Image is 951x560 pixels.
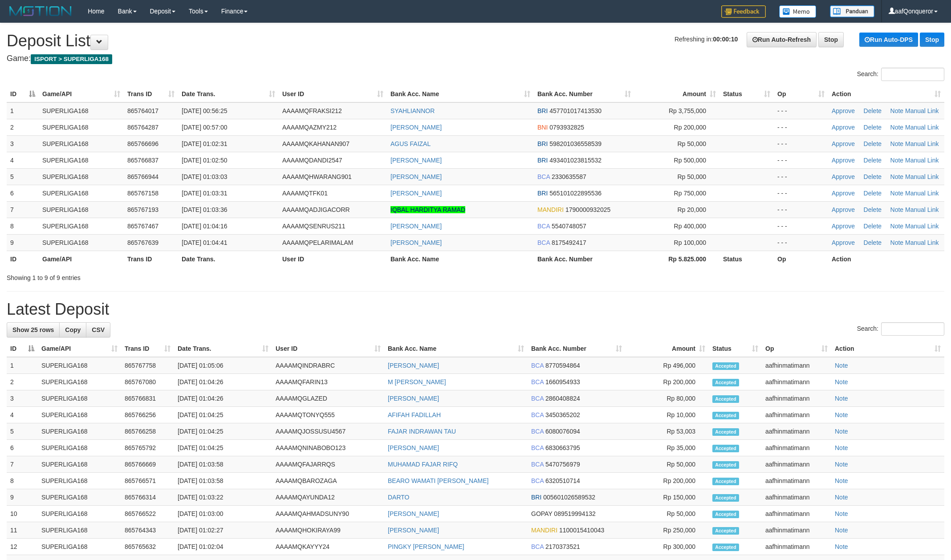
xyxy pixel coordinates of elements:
a: BEARO WAMATI [PERSON_NAME] [388,477,488,484]
a: Manual Link [905,173,939,180]
td: SUPERLIGA168 [39,135,124,152]
td: 8 [7,473,38,489]
span: BCA [531,428,544,435]
th: Rp 5.825.000 [634,251,719,267]
span: BCA [531,444,544,451]
a: Note [890,157,904,164]
span: Accepted [712,362,739,370]
td: SUPERLIGA168 [39,234,124,251]
a: Delete [864,206,882,213]
th: Action: activate to sort column ascending [828,86,944,102]
span: Accepted [712,395,739,403]
a: Note [890,124,904,131]
th: Status [719,251,774,267]
a: Manual Link [905,124,939,131]
span: 865764287 [127,124,158,131]
span: AAAAMQSENRUS211 [282,223,345,230]
td: 2 [7,119,39,135]
a: [PERSON_NAME] [390,157,442,164]
a: Manual Link [905,223,939,230]
span: Show 25 rows [12,326,54,333]
td: 865767758 [121,357,174,374]
td: 4 [7,152,39,168]
span: AAAAMQDANDI2547 [282,157,342,164]
td: - - - [774,102,828,119]
a: Approve [832,206,855,213]
a: Delete [864,124,882,131]
td: [DATE] 01:04:25 [174,423,272,440]
input: Search: [881,322,944,336]
a: SYAHLIANNOR [390,107,435,114]
td: 4 [7,407,38,423]
td: AAAAMQGLAZED [272,390,384,407]
td: [DATE] 01:04:25 [174,440,272,456]
td: SUPERLIGA168 [38,407,121,423]
a: [PERSON_NAME] [390,239,442,246]
h1: Deposit List [7,32,944,50]
span: [DATE] 01:04:16 [182,223,227,230]
td: [DATE] 01:04:26 [174,374,272,390]
td: Rp 200,000 [626,374,709,390]
span: Rp 50,000 [677,173,706,180]
td: SUPERLIGA168 [39,119,124,135]
td: 865766258 [121,423,174,440]
a: Note [835,477,848,484]
span: BCA [531,411,544,418]
span: 865764017 [127,107,158,114]
a: Stop [818,32,844,47]
td: 865765792 [121,440,174,456]
td: - - - [774,201,828,218]
td: Rp 10,000 [626,407,709,423]
td: aafhinmatimann [762,390,831,407]
td: aafhinmatimann [762,456,831,473]
td: SUPERLIGA168 [39,168,124,185]
th: User ID [279,251,387,267]
a: [PERSON_NAME] [388,444,439,451]
img: panduan.png [830,5,874,17]
span: BRI [537,140,548,147]
td: Rp 496,000 [626,357,709,374]
span: AAAAMQKAHANAN907 [282,140,350,147]
a: Note [890,239,904,246]
td: [DATE] 01:03:58 [174,456,272,473]
span: 865766696 [127,140,158,147]
span: Copy 5470756979 to clipboard [545,461,580,468]
td: aafhinmatimann [762,489,831,506]
td: [DATE] 01:04:26 [174,390,272,407]
th: Date Trans. [178,251,279,267]
th: Action [828,251,944,267]
span: Accepted [712,412,739,419]
td: 865766256 [121,407,174,423]
span: BCA [531,378,544,386]
span: Copy 457701017413530 to clipboard [549,107,601,114]
td: SUPERLIGA168 [38,374,121,390]
td: 1 [7,357,38,374]
span: Copy 8770594864 to clipboard [545,362,580,369]
span: BCA [531,461,544,468]
td: aafhinmatimann [762,473,831,489]
th: Trans ID: activate to sort column ascending [124,86,178,102]
span: Rp 400,000 [674,223,706,230]
td: SUPERLIGA168 [39,218,124,234]
td: SUPERLIGA168 [39,201,124,218]
span: [DATE] 01:03:03 [182,173,227,180]
th: Game/API [39,251,124,267]
span: Copy 005601026589532 to clipboard [543,494,595,501]
a: Note [890,140,904,147]
a: Manual Link [905,190,939,197]
td: AAAAMQFAJARRQS [272,456,384,473]
span: [DATE] 01:02:50 [182,157,227,164]
th: Bank Acc. Name: activate to sort column ascending [384,341,528,357]
a: Delete [864,140,882,147]
td: - - - [774,185,828,201]
a: Show 25 rows [7,322,60,337]
span: Rp 200,000 [674,124,706,131]
a: Delete [864,107,882,114]
span: [DATE] 01:03:36 [182,206,227,213]
td: [DATE] 01:04:25 [174,407,272,423]
span: Rp 750,000 [674,190,706,197]
span: Copy 2330635587 to clipboard [552,173,586,180]
span: Copy 6080076094 to clipboard [545,428,580,435]
span: BCA [537,223,550,230]
span: 865766944 [127,173,158,180]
